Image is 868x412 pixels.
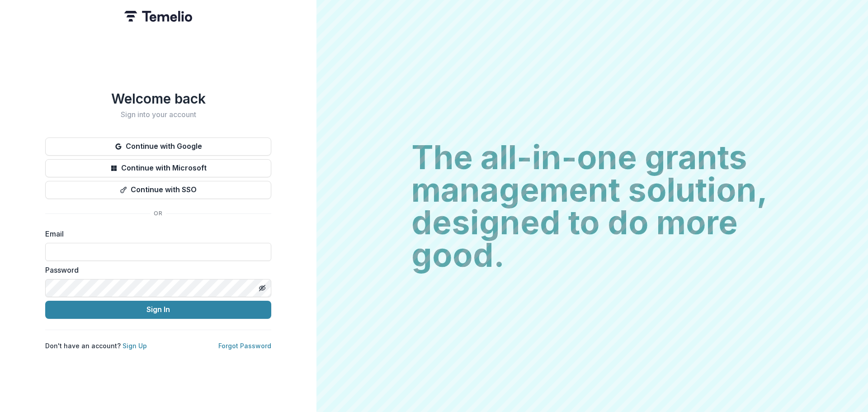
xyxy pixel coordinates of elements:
h1: Welcome back [45,90,271,107]
img: Temelio [124,11,192,22]
p: Don't have an account? [45,341,147,350]
button: Continue with Microsoft [45,159,271,177]
label: Email [45,228,266,239]
h2: Sign into your account [45,110,271,119]
button: Continue with Google [45,137,271,156]
button: Continue with SSO [45,181,271,199]
a: Forgot Password [218,342,271,350]
button: Sign In [45,301,271,319]
a: Sign Up [123,342,147,350]
button: Toggle password visibility [255,281,269,295]
label: Password [45,265,266,275]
